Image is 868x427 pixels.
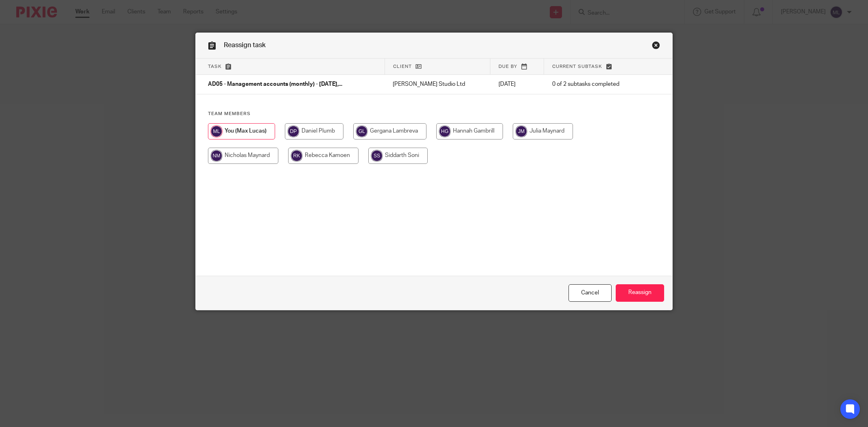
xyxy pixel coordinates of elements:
[568,284,612,302] a: Close this dialog window
[498,80,536,88] p: [DATE]
[208,64,222,69] span: Task
[552,64,602,69] span: Current subtask
[208,82,342,87] span: AD05 - Management accounts (monthly) - [DATE],...
[208,111,660,117] h4: Team members
[393,64,412,69] span: Client
[498,64,517,69] span: Due by
[652,41,660,52] a: Close this dialog window
[224,42,266,48] span: Reassign task
[616,284,664,302] input: Reassign
[393,80,482,88] p: [PERSON_NAME] Studio Ltd
[544,75,643,94] td: 0 of 2 subtasks completed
